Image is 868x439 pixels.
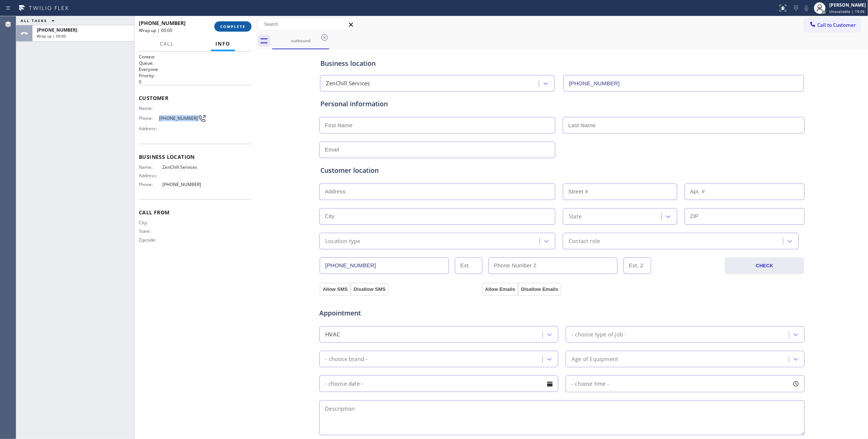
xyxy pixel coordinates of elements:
[319,117,555,133] input: First Name
[139,72,252,79] h2: Priority:
[139,60,252,66] h2: Queue:
[685,208,805,225] input: ZIP
[320,58,804,68] div: Business location
[139,228,162,234] span: State:
[482,283,518,296] button: Allow Emails
[326,79,370,88] div: ZenChill Services
[488,257,618,274] input: Phone Number 2
[319,183,555,200] input: Address
[685,183,805,200] input: Apt. #
[139,182,162,187] span: Phone:
[351,283,389,296] button: Disallow SMS
[325,330,340,339] div: HVAC
[325,355,368,363] div: - choose brand -
[139,19,186,26] span: [PHONE_NUMBER]
[829,9,865,14] span: Unavailable | 19:06
[139,209,252,216] span: Call From
[563,75,804,92] input: Phone Number
[220,24,246,29] span: COMPLETE
[725,257,804,274] button: CHECK
[804,18,861,32] button: Call to Customer
[139,173,162,178] span: Address:
[139,126,162,131] span: Address:
[563,117,805,133] input: Last Name
[569,237,600,245] div: Contact role
[319,308,480,318] span: Appointment
[569,212,581,221] div: State
[139,66,252,72] p: Everyone
[139,164,162,170] span: Name:
[162,182,207,187] span: [PHONE_NUMBER]
[21,18,47,23] span: ALL TASKS
[572,355,618,363] div: Age of Equipment
[320,99,804,109] div: Personal information
[801,3,812,13] button: Mute
[325,237,361,245] div: Location type
[162,164,207,170] span: ZenChill Services
[211,37,235,51] button: Info
[16,16,62,25] button: ALL TASKS
[160,40,174,47] span: Call
[214,21,252,32] button: COMPLETE
[320,165,804,175] div: Customer location
[37,27,77,33] span: [PHONE_NUMBER]
[139,106,162,111] span: Name:
[563,183,677,200] input: Street #
[829,2,866,8] div: [PERSON_NAME]
[319,375,558,392] input: - choose date -
[139,153,252,160] span: Business location
[139,94,252,101] span: Customer
[320,283,351,296] button: Allow SMS
[455,257,482,274] input: Ext.
[572,330,626,339] div: - choose type of job -
[319,208,555,225] input: City
[320,257,449,274] input: Phone Number
[319,142,555,158] input: Email
[817,22,856,28] span: Call to Customer
[139,115,159,121] span: Phone:
[37,33,66,39] span: Wrap up | 00:00
[518,283,561,296] button: Disallow Emails
[139,54,252,60] h1: Context
[139,220,162,225] span: City:
[572,380,609,387] span: - choose time -
[623,257,651,274] input: Ext. 2
[139,79,252,85] p: 0
[139,237,162,243] span: Zipcode:
[259,18,357,30] input: Search
[215,40,231,47] span: Info
[155,37,178,51] button: Call
[139,27,172,33] span: Wrap up | 00:00
[273,38,328,43] div: outbound
[159,115,198,121] span: [PHONE_NUMBER]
